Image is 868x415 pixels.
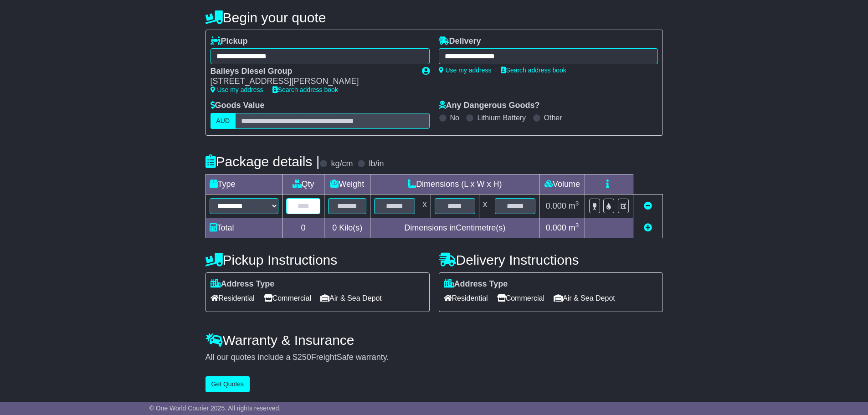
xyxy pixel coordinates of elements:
[554,291,615,305] span: Air & Sea Depot
[211,279,275,289] label: Address Type
[332,223,337,232] span: 0
[370,174,539,194] td: Dimensions (L x W x H)
[477,113,526,122] label: Lithium Battery
[479,194,491,218] td: x
[497,291,544,305] span: Commercial
[370,218,539,238] td: Dimensions in Centimetre(s)
[439,252,663,267] h4: Delivery Instructions
[282,218,324,238] td: 0
[450,113,459,122] label: No
[575,222,579,229] sup: 3
[205,154,320,169] h4: Package details |
[546,201,566,210] span: 0.000
[205,333,663,348] h4: Warranty & Insurance
[369,159,384,169] label: lb/in
[644,223,652,232] a: Add new item
[211,36,248,46] label: Pickup
[211,77,413,87] div: [STREET_ADDRESS][PERSON_NAME]
[439,36,481,46] label: Delivery
[205,376,250,392] button: Get Quotes
[644,201,652,210] a: Remove this item
[444,279,508,289] label: Address Type
[569,223,579,232] span: m
[546,223,566,232] span: 0.000
[205,174,282,194] td: Type
[211,101,265,111] label: Goods Value
[575,200,579,207] sup: 3
[324,218,370,238] td: Kilo(s)
[501,67,566,74] a: Search address book
[211,67,413,77] div: Baileys Diesel Group
[539,174,585,194] td: Volume
[264,291,311,305] span: Commercial
[149,405,281,412] span: © One World Courier 2025. All rights reserved.
[272,86,338,93] a: Search address book
[544,113,562,122] label: Other
[439,67,492,74] a: Use my address
[444,291,488,305] span: Residential
[205,10,663,25] h4: Begin your quote
[439,101,540,111] label: Any Dangerous Goods?
[205,218,282,238] td: Total
[320,291,382,305] span: Air & Sea Depot
[211,291,255,305] span: Residential
[282,174,324,194] td: Qty
[324,174,370,194] td: Weight
[211,86,263,93] a: Use my address
[298,353,311,362] span: 250
[419,194,431,218] td: x
[205,353,663,363] div: All our quotes include a $ FreightSafe warranty.
[331,159,353,169] label: kg/cm
[211,113,236,129] label: AUD
[205,252,430,267] h4: Pickup Instructions
[569,201,579,210] span: m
